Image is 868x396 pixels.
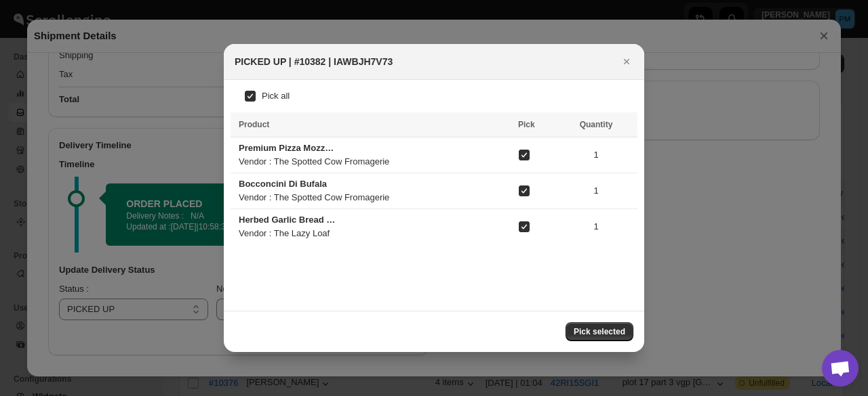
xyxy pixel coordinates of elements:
[563,220,629,234] span: 1
[239,228,330,238] span: Vendor : The Lazy Loaf
[239,156,389,167] span: Vendor : The Spotted Cow Fromagerie
[235,55,393,68] h2: PICKED UP | #10382 | IAWBJH7V73
[822,350,859,387] div: Open chat
[239,141,338,155] div: Premium Pizza Mozzarella
[617,52,636,71] button: Close
[239,177,338,191] div: Bocconcini Di Bufala
[580,120,613,129] span: Quantity
[563,184,629,198] span: 1
[262,91,290,101] span: Pick all
[239,120,269,129] span: Product
[563,148,629,162] span: 1
[574,326,625,337] span: Pick selected
[518,120,535,129] span: Pick
[239,192,389,202] span: Vendor : The Spotted Cow Fromagerie
[239,213,338,227] div: Herbed Garlic Bread Loaf
[566,322,633,341] button: Pick selected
